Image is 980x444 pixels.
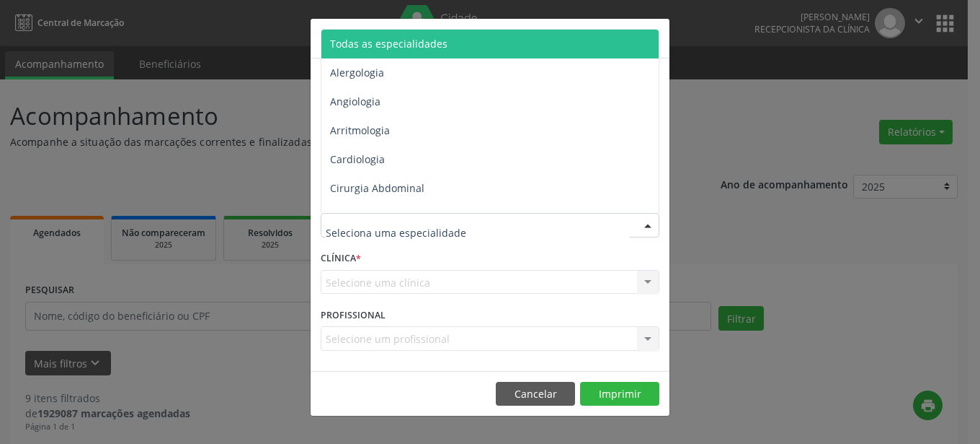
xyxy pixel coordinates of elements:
[330,210,419,224] span: Cirurgia Bariatrica
[330,152,385,166] span: Cardiologia
[330,181,424,195] span: Cirurgia Abdominal
[580,382,659,406] button: Imprimir
[321,29,486,48] h5: Relatório de agendamentos
[330,95,380,108] span: Angiologia
[330,37,447,51] span: Todas as especialidades
[330,66,384,79] span: Alergologia
[326,218,630,247] input: Seleciona uma especialidade
[321,248,361,270] label: CLÍNICA
[496,382,575,406] button: Cancelar
[641,19,669,54] button: Close
[330,123,390,137] span: Arritmologia
[321,304,386,326] label: PROFISSIONAL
